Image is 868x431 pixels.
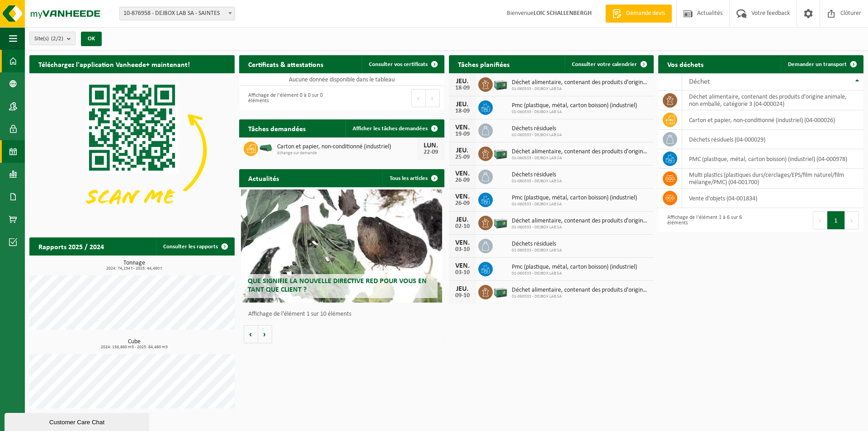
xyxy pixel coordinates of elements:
[512,133,562,138] span: 01-060533 - DEJBOX LAB SA
[453,131,472,137] div: 19-09
[29,32,75,45] button: Site(s)(2/2)
[512,194,637,202] span: Pmc (plastique, métal, carton boisson) (industriel)
[512,156,650,161] span: 01-060533 - DEJBOX LAB SA
[512,86,650,92] span: 01-060533 - DEJBOX LAB SA
[453,154,472,161] div: 25-09
[29,73,235,227] img: Download de VHEPlus App
[453,108,472,114] div: 18-09
[156,237,234,256] a: Consulter les rapports
[658,55,712,73] h2: Vos déchets
[382,169,443,187] a: Tous les articles
[682,110,863,130] td: carton et papier, non-conditionné (industriel) (04-000026)
[34,260,235,271] h3: Tonnage
[512,125,562,133] span: Déchets résiduels
[453,293,472,299] div: 09-10
[345,119,443,137] a: Afficher les tâches demandées
[119,7,235,20] span: 10-876958 - DEJBOX LAB SA - SAINTES
[29,55,199,73] h2: Téléchargez l'application Vanheede+ maintenant!
[682,90,863,110] td: déchet alimentaire, contenant des produits d'origine animale, non emballé, catégorie 3 (04-000024)
[493,145,508,161] img: PB-LB-0680-HPE-GN-01
[512,225,650,230] span: 01-060533 - DEJBOX LAB SA
[362,55,443,73] a: Consulter vos certificats
[353,126,428,132] span: Afficher les tâches demandées
[493,214,508,230] img: PB-LB-0680-HPE-GN-01
[781,55,863,73] a: Demander un transport
[258,144,274,152] img: HK-XK-22-GN-00
[81,32,102,46] button: OK
[453,246,472,253] div: 03-10
[239,169,288,187] h2: Actualités
[605,5,672,23] a: Demande devis
[239,73,444,86] td: Aucune donnée disponible dans le tableau
[512,109,637,115] span: 01-060533 - DEJBOX LAB SA
[512,287,650,294] span: Déchet alimentaire, contenant des produits d'origine animale, non emballé, catég...
[29,237,113,255] h2: Rapports 2025 / 2024
[624,9,667,18] span: Demande devis
[453,216,472,223] div: JEU.
[493,284,508,299] img: PB-LB-0680-HPE-GN-01
[512,79,650,86] span: Déchet alimentaire, contenant des produits d'origine animale, non emballé, catég...
[239,55,332,73] h2: Certificats & attestations
[411,89,426,107] button: Previous
[239,119,315,137] h2: Tâches demandées
[512,102,637,109] span: Pmc (plastique, métal, carton boisson) (industriel)
[512,171,562,179] span: Déchets résiduels
[369,62,428,67] span: Consulter vos certificats
[512,271,637,276] span: 01-060533 - DEJBOX LAB SA
[682,189,863,208] td: vente d'objets (04-001834)
[845,211,859,229] button: Next
[453,223,472,230] div: 02-10
[512,241,562,248] span: Déchets résiduels
[34,266,235,271] span: 2024: 74,234 t - 2025: 44,460 t
[453,200,472,207] div: 26-09
[512,264,637,271] span: Pmc (plastique, métal, carton boisson) (industriel)
[453,285,472,293] div: JEU.
[512,218,650,225] span: Déchet alimentaire, contenant des produits d'origine animale, non emballé, catég...
[512,148,650,156] span: Déchet alimentaire, contenant des produits d'origine animale, non emballé, catég...
[453,239,472,246] div: VEN.
[453,170,472,177] div: VEN.
[34,345,235,350] span: 2024: 156,860 m3 - 2025: 84,480 m3
[453,85,472,91] div: 18-09
[426,89,440,107] button: Next
[453,78,472,85] div: JEU.
[244,325,258,343] button: Vorige
[51,36,63,42] count: (2/2)
[5,411,151,431] iframe: chat widget
[682,149,863,169] td: PMC (plastique, métal, carton boisson) (industriel) (04-000978)
[682,130,863,149] td: déchets résiduels (04-000029)
[682,169,863,189] td: multi plastics (plastiques durs/cerclages/EPS/film naturel/film mélange/PMC) (04-001700)
[663,210,756,230] div: Affichage de l'élément 1 à 6 sur 6 éléments
[422,149,440,156] div: 22-09
[277,143,417,151] span: Carton et papier, non-conditionné (industriel)
[493,76,508,91] img: PB-LB-0680-HPE-GN-01
[453,262,472,270] div: VEN.
[244,88,337,108] div: Affichage de l'élément 0 à 0 sur 0 éléments
[422,142,440,149] div: LUN.
[565,55,653,73] a: Consulter votre calendrier
[453,124,472,131] div: VEN.
[512,294,650,299] span: 01-060533 - DEJBOX LAB SA
[453,147,472,154] div: JEU.
[512,179,562,184] span: 01-060533 - DEJBOX LAB SA
[813,211,827,229] button: Previous
[453,270,472,276] div: 03-10
[34,339,235,350] h3: Cube
[453,177,472,184] div: 26-09
[572,62,637,67] span: Consulter votre calendrier
[788,62,847,67] span: Demander un transport
[34,32,63,46] span: Site(s)
[453,193,472,200] div: VEN.
[258,325,272,343] button: Volgende
[449,55,519,73] h2: Tâches planifiées
[453,101,472,108] div: JEU.
[241,189,442,303] a: Que signifie la nouvelle directive RED pour vous en tant que client ?
[248,311,440,317] p: Affichage de l'élément 1 sur 10 éléments
[248,278,427,294] span: Que signifie la nouvelle directive RED pour vous en tant que client ?
[512,248,562,253] span: 01-060533 - DEJBOX LAB SA
[827,211,845,229] button: 1
[512,202,637,207] span: 01-060533 - DEJBOX LAB SA
[689,78,710,85] span: Déchet
[120,7,235,20] span: 10-876958 - DEJBOX LAB SA - SAINTES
